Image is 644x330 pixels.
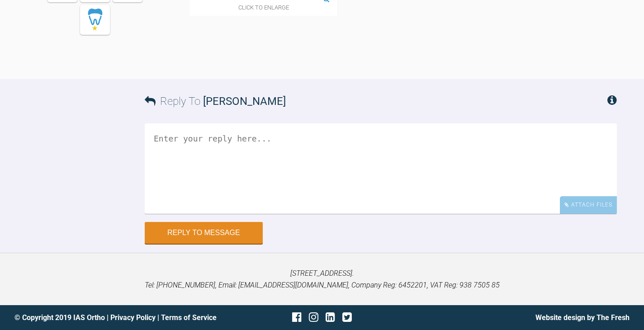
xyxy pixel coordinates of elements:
[110,313,156,322] a: Privacy Policy
[14,312,219,324] div: © Copyright 2019 IAS Ortho | |
[535,313,630,322] a: Website design by The Fresh
[161,313,217,322] a: Terms of Service
[145,222,263,244] button: Reply to Message
[145,93,286,110] h3: Reply To
[203,95,286,108] span: [PERSON_NAME]
[560,196,617,214] div: Attach Files
[14,268,630,291] p: [STREET_ADDRESS]. Tel: [PHONE_NUMBER], Email: [EMAIL_ADDRESS][DOMAIN_NAME], Company Reg: 6452201,...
